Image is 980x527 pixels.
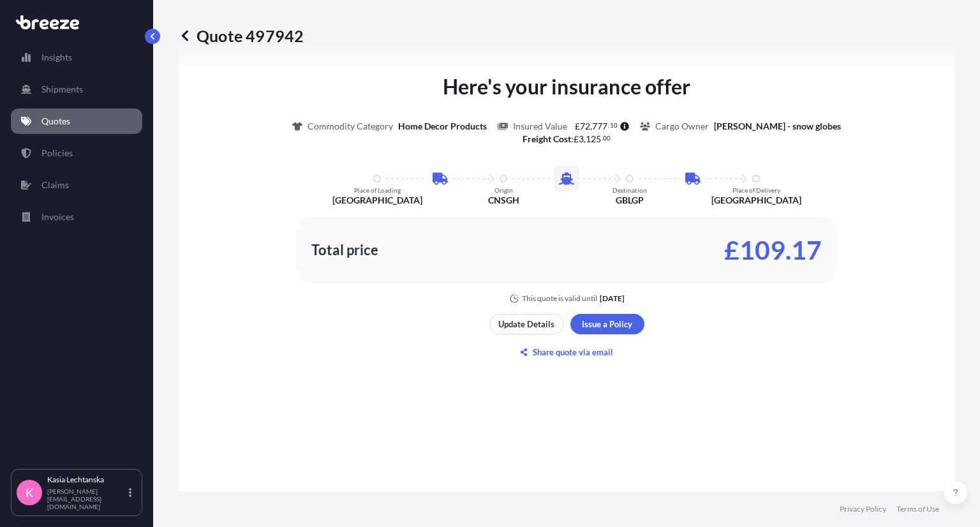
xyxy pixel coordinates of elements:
[494,186,513,194] p: Origin
[513,120,567,133] p: Insured Value
[533,346,613,359] p: Share quote via email
[488,194,519,207] p: CNSGH
[610,123,618,128] span: 10
[574,135,579,144] span: £
[11,140,142,166] a: Policies
[590,122,592,131] span: ,
[41,51,72,64] p: Insights
[600,293,625,304] p: [DATE]
[522,293,597,304] p: This quote is valid until
[584,135,586,144] span: ,
[523,133,571,144] b: Freight Cost
[732,186,780,194] p: Place of Delivery
[489,314,564,334] button: Update Details
[603,136,611,140] span: 00
[714,120,841,133] p: [PERSON_NAME] - snow globes
[602,136,603,140] span: .
[11,108,142,134] a: Quotes
[711,194,801,207] p: [GEOGRAPHIC_DATA]
[489,342,644,362] button: Share quote via email
[498,318,554,330] p: Update Details
[11,204,142,230] a: Invoices
[840,504,886,514] a: Privacy Policy
[592,122,607,131] span: 777
[311,244,378,256] p: Total price
[570,314,644,334] button: Issue a Policy
[11,45,142,70] a: Insights
[612,186,647,194] p: Destination
[308,120,393,133] p: Commodity Category
[41,147,73,160] p: Policies
[47,487,126,510] p: [PERSON_NAME][EMAIL_ADDRESS][DOMAIN_NAME]
[896,504,939,514] a: Terms of Use
[41,115,70,128] p: Quotes
[582,318,632,330] p: Issue a Policy
[332,194,422,207] p: [GEOGRAPHIC_DATA]
[11,172,142,198] a: Claims
[580,122,590,131] span: 72
[354,186,401,194] p: Place of Loading
[179,26,304,46] p: Quote 497942
[655,120,709,133] p: Cargo Owner
[41,179,69,191] p: Claims
[41,83,83,96] p: Shipments
[586,135,601,144] span: 125
[575,122,580,131] span: £
[47,475,126,485] p: Kasia Lechtanska
[11,77,142,102] a: Shipments
[616,194,644,207] p: GBLGP
[41,211,74,223] p: Invoices
[579,135,584,144] span: 3
[398,120,487,133] p: Home Decor Products
[523,133,611,145] p: :
[443,71,690,102] p: Here's your insurance offer
[724,240,822,260] p: £109.17
[608,123,609,128] span: .
[26,486,33,499] span: K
